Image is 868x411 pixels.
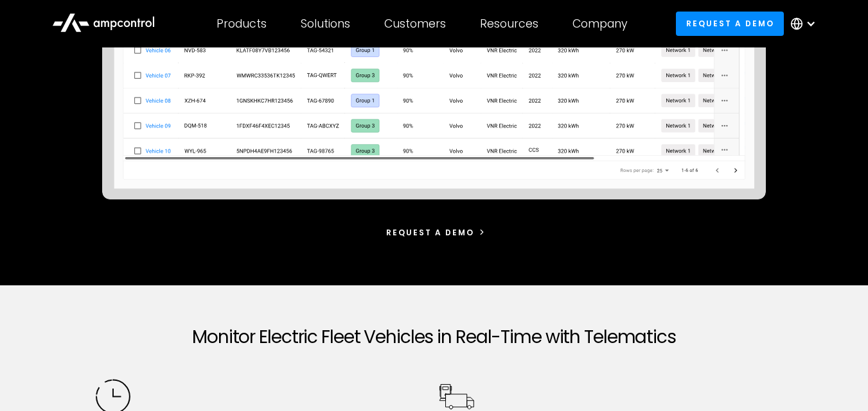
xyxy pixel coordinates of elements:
div: Company [572,17,628,31]
a: Request a demo [676,12,784,35]
div: Solutions [301,17,350,31]
div: Customers [384,17,446,31]
div: Products [217,17,267,31]
div: Resources [480,17,538,31]
h2: Monitor Electric Fleet Vehicles in Real-Time with Telematics [95,326,774,348]
a: Request a demo [376,221,492,244]
div: Request a demo [386,227,474,239]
